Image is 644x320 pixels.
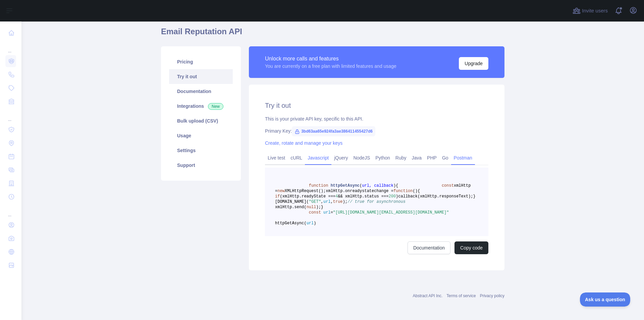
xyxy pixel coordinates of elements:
[275,194,280,199] span: if
[280,194,335,199] span: (xmlHttp.readyState ===
[316,205,321,210] span: );
[442,183,454,188] span: const
[275,221,307,226] span: httpGetAsync(
[161,26,504,42] h1: Email Reputation API
[275,205,307,210] span: xmlHttp.send(
[307,221,314,226] span: url
[169,128,233,143] a: Usage
[454,241,488,254] button: Copy code
[393,183,396,188] span: )
[398,194,473,199] span: callback(xmlHttp.responseText);
[373,152,393,163] a: Python
[265,63,396,70] div: You are currently on a free plan with limited features and usage
[582,7,608,15] span: Invite users
[331,199,333,204] span: ,
[265,101,488,110] h2: Try it out
[473,194,476,199] span: }
[288,152,305,163] a: cURL
[347,199,406,204] span: // true for asynchronous
[571,5,609,16] button: Invite users
[331,183,360,188] span: httpGetAsync
[309,199,321,204] span: "GET"
[335,194,338,199] span: 4
[396,183,398,188] span: {
[459,57,488,70] button: Upgrade
[323,210,331,215] span: url
[333,210,449,215] span: "[URL][DOMAIN_NAME][EMAIL_ADDRESS][DOMAIN_NAME]"
[265,128,488,134] div: Primary Key:
[360,183,362,188] span: (
[277,189,285,193] span: new
[388,194,396,199] span: 200
[169,113,233,128] a: Bulk upload (CSV)
[480,293,504,298] a: Privacy policy
[424,152,439,163] a: PHP
[408,241,450,254] a: Documentation
[309,210,321,215] span: const
[396,194,398,199] span: )
[285,189,326,193] span: XMLHttpRequest();
[309,183,328,188] span: function
[415,189,418,193] span: )
[393,152,409,163] a: Ruby
[323,199,331,204] span: url
[413,293,443,298] a: Abstract API Inc.
[439,152,451,163] a: Go
[321,205,323,210] span: }
[305,152,331,163] a: Javascript
[265,140,342,146] a: Create, rotate and manage your keys
[275,199,309,204] span: [DOMAIN_NAME](
[343,199,347,204] span: );
[265,116,488,122] div: This is your private API key, specific to this API.
[393,189,413,193] span: function
[580,292,631,307] iframe: Toggle Customer Support
[418,189,420,193] span: {
[169,99,233,113] a: Integrations New
[208,103,223,110] span: New
[409,152,425,163] a: Java
[321,199,323,204] span: ,
[314,221,316,226] span: )
[326,189,393,193] span: xmlHttp.onreadystatechange =
[265,55,396,63] div: Unlock more calls and features
[351,152,373,163] a: NodeJS
[333,199,343,204] span: true
[169,143,233,158] a: Settings
[331,210,333,215] span: =
[265,152,288,163] a: Live test
[446,293,476,298] a: Terms of service
[169,54,233,69] a: Pricing
[451,152,475,163] a: Postman
[413,189,415,193] span: (
[331,152,351,163] a: jQuery
[292,126,375,136] span: 3bd63aa65e924fa3ae386411455427d6
[169,69,233,84] a: Try it out
[5,109,16,122] div: ...
[169,84,233,99] a: Documentation
[362,183,393,188] span: url, callback
[307,205,316,210] span: null
[5,40,16,54] div: ...
[169,158,233,173] a: Support
[338,194,388,199] span: && xmlHttp.status ===
[5,204,16,218] div: ...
